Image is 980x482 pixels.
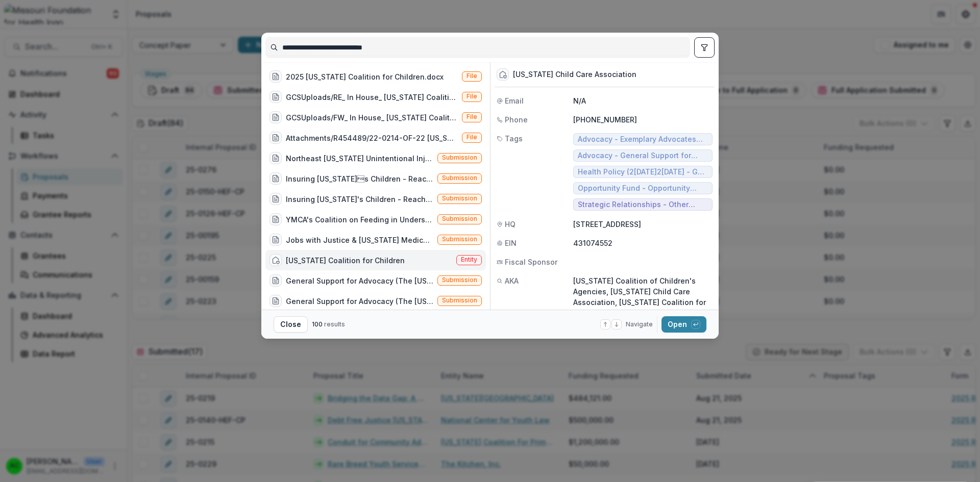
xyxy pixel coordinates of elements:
span: Entity [461,256,477,263]
p: 431074552 [573,238,713,248]
span: Phone [505,114,528,125]
span: Strategic Relationships - Other Grants and Contracts [578,200,708,209]
div: 2025 [US_STATE] Coalition for Children.docx [286,71,444,82]
button: toggle filters [694,37,715,58]
span: Submission [442,154,477,161]
div: [US_STATE] Child Care Association [513,70,636,79]
div: Northeast [US_STATE] Unintentional Injury Prevention Coalition - Base Infrastructure (Northeast [... [286,153,433,164]
span: Opportunity Fund - Opportunity Fund - Grants/Contracts [578,184,708,193]
p: [STREET_ADDRESS] [573,219,713,230]
span: Email [505,95,524,106]
span: Health Policy (2[DATE]2[DATE] - GSA General Support for Advocacy (2[DATE]2[DATE] [578,168,708,176]
div: Jobs with Justice & [US_STATE] Medicaid Coalition Coordination Project ([US_STATE] Jobs with Just... [286,235,433,245]
button: Close [274,316,308,333]
span: File [467,72,477,80]
div: General Support for Advocacy (The [US_STATE] Coalition of Children's Agencies (MCCA) is a statewi... [286,275,433,286]
span: Submission [442,276,477,284]
div: [US_STATE] Coalition for Children [286,255,405,266]
span: Submission [442,236,477,243]
span: Fiscal Sponsor [505,257,557,267]
span: AKA [505,275,519,286]
button: Open [661,316,706,333]
div: Insuring [US_STATE]s Children - Reaching the Finish Line Program (The Cover Our Kids Collaborati... [286,173,433,184]
span: results [324,320,345,328]
div: YMCA's Coalition on Feeding in Underserved, Rural [GEOGRAPHIC_DATA][US_STATE] (The YMCA Child Nut... [286,214,433,225]
span: Submission [442,215,477,222]
span: HQ [505,219,516,230]
p: [US_STATE] Coalition of Children's Agencies, [US_STATE] Child Care Association, [US_STATE] Coalit... [573,275,713,318]
span: File [467,113,477,120]
span: 100 [312,320,323,328]
span: Submission [442,195,477,202]
div: General Support for Advocacy (The [US_STATE] Coalition Against Domestic Violence (MCADSV) was fou... [286,296,433,307]
div: Attachments/R454489/22-0214-OF-22 [US_STATE] Coalition for Children.docx [286,133,458,143]
span: Advocacy - Exemplary Advocates (2[DATE]2[DATE] [578,135,708,144]
p: [PHONE_NUMBER] [573,114,713,125]
p: N/A [573,95,713,106]
span: Advocacy - General Support for Advocacy (2[DATE]2[DATE] [578,151,708,160]
span: Submission [442,174,477,182]
div: GCSUploads/FW_ In House_ [US_STATE] Coalition for Children 22-0214-OF _ Systems Change Within the... [286,112,458,123]
span: EIN [505,238,517,248]
span: Navigate [626,320,653,329]
span: Submission [442,297,477,304]
span: File [467,134,477,141]
span: File [467,93,477,100]
span: Tags [505,133,523,144]
div: Insuring [US_STATE]'s Children - Reaching the Finish Line Program (The Cover Our Kids (COK) colla... [286,194,433,205]
div: GCSUploads/RE_ In House_ [US_STATE] Coalition for Children 22-0214-OF _ Systems Change Within the... [286,92,458,103]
